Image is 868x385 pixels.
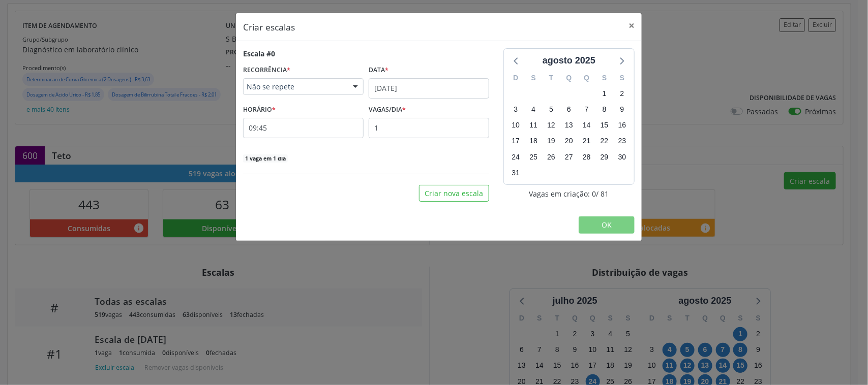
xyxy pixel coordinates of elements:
span: sábado, 2 de agosto de 2025 [615,86,630,101]
span: terça-feira, 19 de agosto de 2025 [544,134,558,148]
span: terça-feira, 5 de agosto de 2025 [544,103,558,117]
div: agosto 2025 [538,54,600,68]
span: sábado, 23 de agosto de 2025 [615,134,630,148]
span: segunda-feira, 4 de agosto de 2025 [526,103,541,117]
span: quarta-feira, 13 de agosto de 2025 [562,118,576,133]
div: Escala #0 [243,48,275,59]
span: sexta-feira, 8 de agosto de 2025 [597,103,612,117]
input: 00:00 [243,118,364,138]
span: sábado, 9 de agosto de 2025 [615,103,630,117]
span: quinta-feira, 28 de agosto de 2025 [580,150,594,164]
span: segunda-feira, 18 de agosto de 2025 [526,134,541,148]
h5: Criar escalas [243,20,295,34]
span: sábado, 16 de agosto de 2025 [615,118,630,133]
span: quarta-feira, 20 de agosto de 2025 [562,134,576,148]
label: HORÁRIO [243,102,276,118]
span: quinta-feira, 14 de agosto de 2025 [580,118,594,133]
span: sexta-feira, 22 de agosto de 2025 [597,134,612,148]
span: segunda-feira, 25 de agosto de 2025 [526,150,541,164]
span: OK [602,220,612,230]
span: quinta-feira, 7 de agosto de 2025 [580,103,594,117]
div: Vagas em criação: 0 [503,188,635,199]
span: domingo, 24 de agosto de 2025 [508,150,523,164]
div: Q [578,70,595,86]
span: quinta-feira, 21 de agosto de 2025 [580,134,594,148]
span: sexta-feira, 15 de agosto de 2025 [597,118,612,133]
span: domingo, 3 de agosto de 2025 [508,103,523,117]
span: sexta-feira, 1 de agosto de 2025 [597,86,612,101]
div: T [543,70,560,86]
span: domingo, 31 de agosto de 2025 [508,166,523,180]
span: sábado, 30 de agosto de 2025 [615,150,630,164]
button: Criar nova escala [419,185,489,202]
span: Não se repete [247,82,343,92]
div: D [507,70,525,86]
span: domingo, 17 de agosto de 2025 [508,134,523,148]
span: quarta-feira, 6 de agosto de 2025 [562,103,576,117]
div: Q [560,70,578,86]
span: terça-feira, 12 de agosto de 2025 [544,118,558,133]
input: Selecione uma data [369,78,489,99]
span: terça-feira, 26 de agosto de 2025 [544,150,558,164]
label: RECORRÊNCIA [243,62,290,78]
span: 1 vaga em 1 dia [243,154,288,163]
span: quarta-feira, 27 de agosto de 2025 [562,150,576,164]
span: segunda-feira, 11 de agosto de 2025 [526,118,541,133]
label: VAGAS/DIA [369,102,406,118]
div: S [525,70,543,86]
span: domingo, 10 de agosto de 2025 [508,118,523,133]
span: / 81 [596,188,609,199]
button: OK [579,216,635,234]
span: sexta-feira, 29 de agosto de 2025 [597,150,612,164]
div: S [595,70,613,86]
button: Close [621,13,642,38]
label: Data [369,62,388,78]
div: S [613,70,631,86]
